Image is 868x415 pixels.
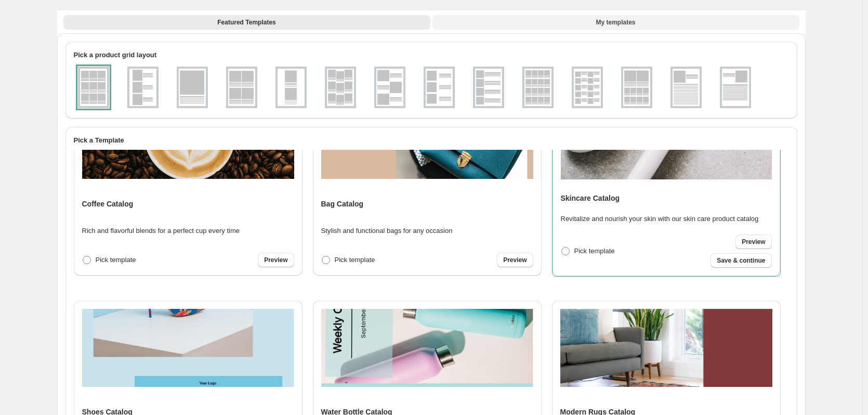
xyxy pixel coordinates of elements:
h4: Bag Catalog [321,199,364,209]
span: Featured Templates [217,18,275,27]
a: Preview [735,235,771,249]
img: g1x3v3 [426,69,453,106]
h4: Skincare Catalog [561,193,620,203]
span: My templates [596,18,635,27]
span: Preview [264,256,287,264]
h2: Pick a product grid layout [74,50,789,60]
img: g1x1v1 [179,69,206,106]
img: g2x1_4x2v1 [623,69,650,106]
img: g1x3v2 [376,69,403,106]
img: g1x2v1 [278,69,305,106]
a: Preview [258,253,294,267]
h2: Pick a Template [74,135,789,146]
img: g1x3v1 [129,69,156,106]
p: Rich and flavorful blends for a perfect cup every time [82,226,240,236]
img: g2x5v1 [574,69,601,106]
button: Save & continue [711,253,771,268]
span: Save & continue [717,256,765,265]
span: Preview [742,238,765,246]
img: g2x2v1 [228,69,255,106]
a: Preview [497,253,533,267]
h4: Coffee Catalog [82,199,134,209]
span: Preview [503,256,527,264]
span: Pick template [96,256,136,264]
span: Pick template [574,247,615,255]
img: g3x3v2 [327,69,354,106]
img: g4x4v1 [524,69,551,106]
span: Pick template [335,256,375,264]
img: g1x4v1 [475,69,502,106]
img: g1x1v2 [673,69,700,106]
p: Stylish and functional bags for any occasion [321,226,453,236]
img: g1x1v3 [722,69,749,106]
p: Revitalize and nourish your skin with our skin care product catalog [561,214,759,224]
